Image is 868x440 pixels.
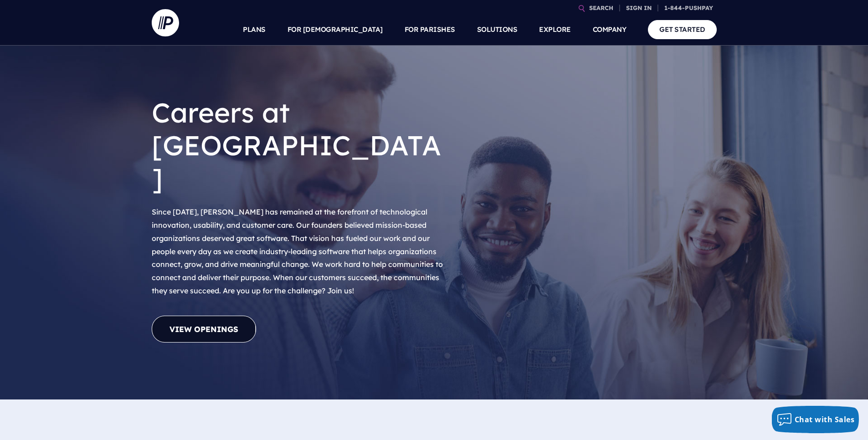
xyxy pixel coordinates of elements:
[648,20,717,39] a: GET STARTED
[288,14,383,46] a: FOR [DEMOGRAPHIC_DATA]
[477,14,518,46] a: SOLUTIONS
[243,14,266,46] a: PLANS
[152,316,256,343] a: View Openings
[795,414,855,425] span: Chat with Sales
[539,14,571,46] a: EXPLORE
[772,406,859,433] button: Chat with Sales
[152,207,443,295] span: Since [DATE], [PERSON_NAME] has remained at the forefront of technological innovation, usability,...
[593,14,627,46] a: COMPANY
[405,14,455,46] a: FOR PARISHES
[152,89,448,202] h1: Careers at [GEOGRAPHIC_DATA]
